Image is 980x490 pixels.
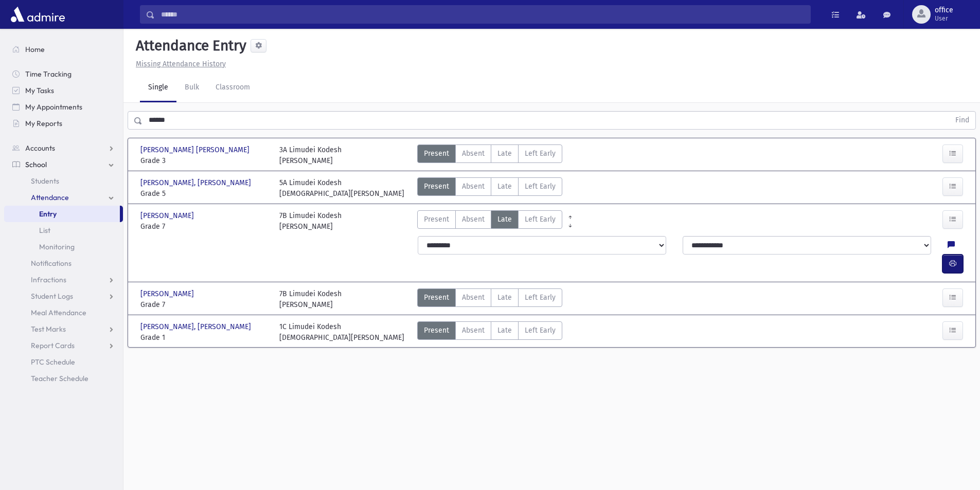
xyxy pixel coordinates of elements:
span: Present [424,181,449,192]
span: Meal Attendance [31,308,86,317]
span: office [935,6,953,14]
span: Notifications [31,259,72,268]
span: My Tasks [25,86,54,95]
span: Student Logs [31,292,73,301]
span: [PERSON_NAME], [PERSON_NAME] [140,321,253,332]
span: Late [497,181,512,192]
span: Left Early [525,214,556,225]
a: My Appointments [4,99,123,115]
span: Left Early [525,325,556,336]
span: Left Early [525,148,556,159]
a: Test Marks [4,321,123,337]
span: Test Marks [31,324,66,334]
a: Students [4,173,123,189]
a: Classroom [207,74,258,102]
a: PTC Schedule [4,354,123,370]
a: My Reports [4,115,123,132]
a: Entry [4,206,120,222]
div: AttTypes [417,321,562,343]
span: School [25,160,47,169]
h5: Attendance Entry [132,37,246,55]
span: PTC Schedule [31,357,75,367]
div: 3A Limudei Kodesh [PERSON_NAME] [279,144,342,166]
span: Late [497,148,512,159]
a: Report Cards [4,337,123,354]
a: Home [4,41,123,58]
u: Missing Attendance History [136,60,226,68]
span: Report Cards [31,341,75,350]
span: Home [25,45,45,54]
a: Monitoring [4,239,123,255]
span: Absent [462,181,485,192]
span: Grade 5 [140,188,269,199]
span: Late [497,292,512,303]
span: Present [424,292,449,303]
span: Left Early [525,292,556,303]
div: 7B Limudei Kodesh [PERSON_NAME] [279,210,342,232]
span: My Reports [25,119,62,128]
div: 7B Limudei Kodesh [PERSON_NAME] [279,288,342,310]
div: AttTypes [417,177,562,199]
div: AttTypes [417,288,562,310]
span: [PERSON_NAME], [PERSON_NAME] [140,177,253,188]
span: Absent [462,292,485,303]
a: List [4,222,123,239]
span: Late [497,325,512,336]
span: [PERSON_NAME] [PERSON_NAME] [140,144,252,155]
span: Grade 7 [140,221,269,232]
span: Grade 3 [140,155,269,166]
a: Infractions [4,271,123,288]
span: Late [497,214,512,225]
span: Present [424,325,449,336]
span: Attendance [31,193,69,202]
span: [PERSON_NAME] [140,288,196,299]
span: Grade 7 [140,299,269,310]
span: Present [424,148,449,159]
a: Notifications [4,255,123,271]
div: AttTypes [417,144,562,166]
span: Grade 1 [140,332,269,343]
a: Student Logs [4,288,123,304]
a: Attendance [4,189,123,206]
a: Time Tracking [4,66,123,82]
span: Accounts [25,143,55,153]
a: Teacher Schedule [4,370,123,387]
a: My Tasks [4,82,123,99]
span: Absent [462,325,485,336]
span: List [39,226,50,235]
a: Bulk [176,74,207,102]
span: Monitoring [39,242,75,251]
button: Find [949,112,975,129]
span: Present [424,214,449,225]
span: Students [31,176,59,186]
a: Missing Attendance History [132,60,226,68]
span: Entry [39,209,57,219]
span: Teacher Schedule [31,374,88,383]
span: User [935,14,953,23]
div: 5A Limudei Kodesh [DEMOGRAPHIC_DATA][PERSON_NAME] [279,177,404,199]
div: AttTypes [417,210,562,232]
span: [PERSON_NAME] [140,210,196,221]
a: Accounts [4,140,123,156]
a: Meal Attendance [4,304,123,321]
span: Absent [462,148,485,159]
span: Time Tracking [25,69,72,79]
span: My Appointments [25,102,82,112]
input: Search [155,5,810,24]
span: Infractions [31,275,66,284]
img: AdmirePro [8,4,67,25]
a: School [4,156,123,173]
span: Absent [462,214,485,225]
div: 1C Limudei Kodesh [DEMOGRAPHIC_DATA][PERSON_NAME] [279,321,404,343]
span: Left Early [525,181,556,192]
a: Single [140,74,176,102]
